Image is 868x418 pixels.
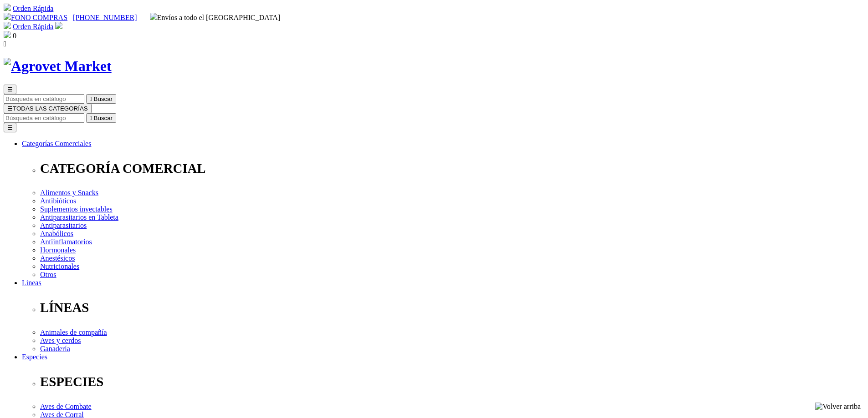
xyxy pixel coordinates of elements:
span: Buscar [94,96,113,102]
a: Anabólicos [40,230,73,237]
span: 0 [13,32,16,40]
a: Orden Rápida [13,23,53,30]
img: user.svg [55,22,62,29]
span: ☰ [7,86,13,93]
a: Especies [22,353,47,361]
span: Buscar [94,115,113,121]
a: FONO COMPRAS [4,14,67,21]
img: shopping-cart.svg [4,4,11,11]
a: Antiparasitarios [40,222,87,229]
input: Buscar [4,113,84,123]
img: delivery-truck.svg [150,13,157,20]
button: ☰TODAS LAS CATEGORÍAS [4,104,92,113]
img: phone.svg [4,13,11,20]
button:  Buscar [86,94,116,104]
p: LÍNEAS [40,300,864,315]
a: Categorías Comerciales [22,140,91,147]
a: Antiinflamatorios [40,238,92,246]
a: Ganadería [40,345,70,353]
a: [PHONE_NUMBER] [73,14,137,21]
a: Orden Rápida [13,5,53,12]
button:  Buscar [86,113,116,123]
a: Anestésicos [40,254,75,262]
a: Animales de compañía [40,328,107,336]
a: Hormonales [40,246,76,254]
img: Volver arriba [815,403,861,411]
span: ☰ [7,105,13,112]
i:  [4,40,6,48]
a: Acceda a su cuenta de cliente [55,23,62,30]
a: Alimentos y Snacks [40,189,98,196]
p: CATEGORÍA COMERCIAL [40,161,864,176]
i:  [90,96,92,102]
img: shopping-bag.svg [4,31,11,38]
a: Nutricionales [40,262,79,270]
img: Agrovet Market [4,58,112,75]
span: Envíos a todo el [GEOGRAPHIC_DATA] [150,14,281,21]
a: Aves y cerdos [40,337,81,344]
img: shopping-cart.svg [4,22,11,29]
a: Aves de Combate [40,403,92,410]
a: Líneas [22,279,41,287]
i:  [90,115,92,121]
input: Buscar [4,94,84,104]
a: Antiparasitarios en Tableta [40,213,118,221]
a: Suplementos inyectables [40,205,113,213]
a: Otros [40,271,56,278]
button: ☰ [4,85,16,94]
a: Antibióticos [40,197,76,205]
p: ESPECIES [40,374,864,389]
button: ☰ [4,123,16,132]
